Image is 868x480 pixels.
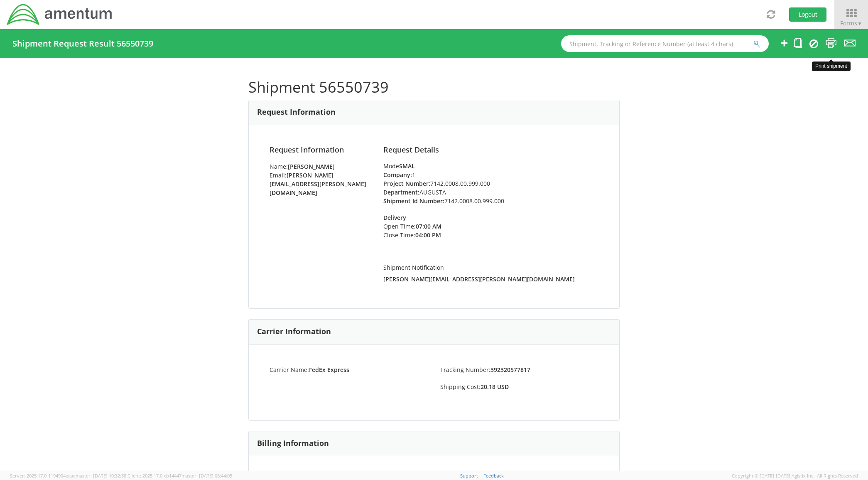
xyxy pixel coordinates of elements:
[789,7,826,22] button: Logout
[288,162,335,170] strong: [PERSON_NAME]
[270,146,371,154] h4: Request Information
[383,170,598,179] li: 1
[257,439,329,448] h3: Billing Information
[490,366,530,374] strong: 392320577817
[257,108,336,116] h3: Request Information
[383,214,406,222] strong: Delivery
[270,171,366,197] strong: [PERSON_NAME][EMAIL_ADDRESS][PERSON_NAME][DOMAIN_NAME]
[309,366,349,374] strong: FedEx Express
[383,171,412,179] strong: Company:
[434,382,605,391] li: Shipping Cost:
[812,62,851,71] div: Print shipment
[263,365,434,374] li: Carrier Name:
[270,171,371,197] li: Email:
[383,188,419,196] strong: Department:
[257,327,331,336] h3: Carrier Information
[383,197,444,205] strong: Shipment Id Number:
[383,162,598,170] div: Mode
[483,473,504,479] a: Feedback
[460,473,478,479] a: Support
[383,231,467,239] li: Close Time:
[481,383,509,391] strong: 20.18 USD
[732,473,858,479] span: Copyright © [DATE]-[DATE] Agistix Inc., All Rights Reserved
[399,162,415,170] strong: SMAL
[383,180,430,187] strong: Project Number:
[12,39,153,48] h4: Shipment Request Result 56550739
[383,197,598,205] li: 7142.0008.00.999.000
[415,231,441,239] strong: 04:00 PM
[6,3,113,26] img: dyn-intl-logo-049831509241104b2a82.png
[383,179,598,188] li: 7142.0008.00.999.000
[383,222,467,231] li: Open Time:
[383,188,598,197] li: AUGUSTA
[10,473,126,479] span: Server: 2025.17.0-1194904eeae
[561,35,769,52] input: Shipment, Tracking or Reference Number (at least 4 chars)
[248,79,620,96] h1: Shipment 56550739
[383,146,598,154] h4: Request Details
[181,473,232,479] span: master, [DATE] 08:44:05
[416,222,441,230] strong: 07:00 AM
[434,365,605,374] li: Tracking Number:
[383,275,575,283] strong: [PERSON_NAME][EMAIL_ADDRESS][PERSON_NAME][DOMAIN_NAME]
[383,264,598,271] h5: Shipment Notification
[128,473,232,479] span: Client: 2025.17.0-cb14447
[76,473,126,479] span: master, [DATE] 10:32:38
[270,162,371,171] li: Name:
[840,19,862,27] span: Forms
[857,20,862,27] span: ▼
